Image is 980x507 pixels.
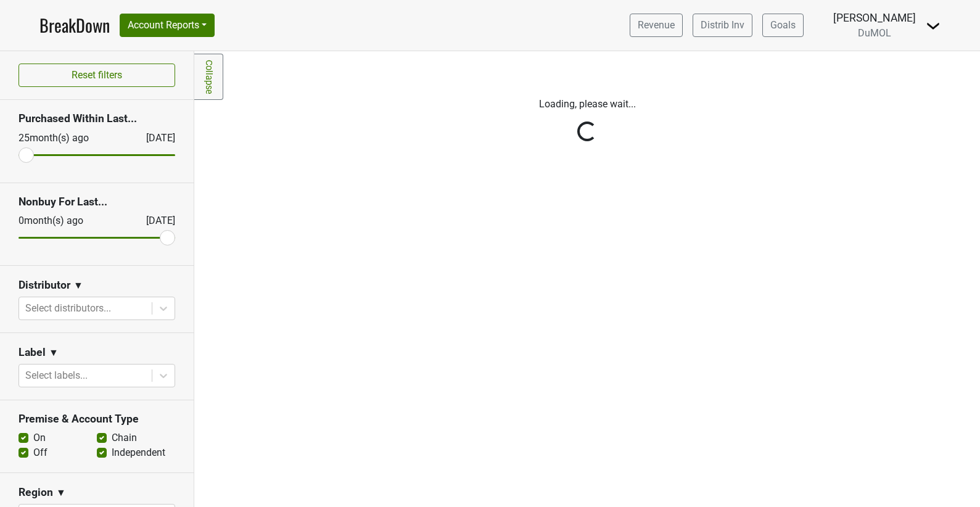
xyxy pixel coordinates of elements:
a: Collapse [194,54,223,100]
span: DuMOL [858,27,891,39]
img: Dropdown Menu [926,19,941,33]
a: BreakDown [39,12,110,38]
a: Revenue [630,14,683,37]
a: Goals [762,14,804,37]
div: [PERSON_NAME] [833,10,916,26]
a: Distrib Inv [693,14,752,37]
button: Account Reports [120,14,215,37]
p: Loading, please wait... [245,97,929,112]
